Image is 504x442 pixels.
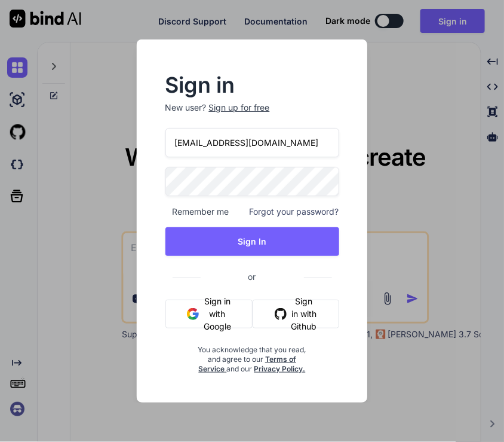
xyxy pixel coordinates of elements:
span: Forgot your password? [250,206,339,218]
span: or [201,262,304,291]
button: Sign in with Github [253,300,339,328]
button: Sign In [165,227,339,256]
div: You acknowledge that you read, and agree to our and our [194,338,310,374]
p: New user? [165,102,339,128]
a: Privacy Policy. [254,364,306,373]
input: Login or Email [165,128,339,157]
div: Sign up for free [209,102,270,114]
img: github [275,308,287,320]
button: Sign in with Google [165,300,253,328]
h2: Sign in [165,75,339,95]
span: Remember me [165,206,229,218]
a: Terms of Service [199,355,297,373]
img: google [187,308,199,320]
